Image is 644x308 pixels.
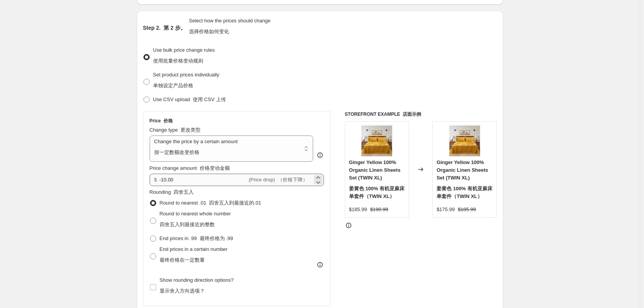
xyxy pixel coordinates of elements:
span: Show rounding direction options? [160,277,234,294]
font: 价格 [164,118,173,124]
font: 显示舍入方向选项？ [160,288,205,294]
font: 四舍五入到最接近的整数 [160,222,215,227]
span: Set product prices individually [153,72,219,88]
font: （价格下降） [278,177,308,183]
span: Ginger Yellow 100% Organic Linen Sheets Set (TWIN XL) [437,159,492,199]
font: 最终价格在一定数量 [160,257,205,263]
font: 使用批量价格变动规则 [153,58,203,64]
div: help [316,151,324,159]
h3: Price [150,118,173,124]
div: $185.99 [349,206,367,213]
span: $ [154,177,157,183]
img: Ginger_Yellow_100_Organic_Linen_Sheets_Set-victory_symbol-1_80x.jpg [449,125,480,156]
font: 选择价格如何变化 [189,29,229,34]
div: $175.99 [437,206,455,213]
font: 四舍五入 [174,189,194,195]
font: 姜黄色 100% 有机亚麻床单套件（TWIN XL） [349,186,405,199]
font: 四舍五入到最接近的.01 [209,200,261,206]
span: Use CSV upload [153,96,226,102]
span: Round to nearest whole number [160,211,231,227]
font: 单独设定产品价格 [153,83,193,88]
span: End prices in .99 [160,235,233,241]
p: Select how the prices should change [189,17,271,39]
input: -10.00 [159,174,247,186]
font: 价格变动金额 [200,165,230,171]
span: Round to nearest .01 [160,200,261,206]
strike: $190.99 [370,206,388,213]
img: Ginger_Yellow_100_Organic_Linen_Sheets_Set-victory_symbol-1_80x.jpg [361,125,392,156]
font: 店面示例 [403,112,421,117]
h6: STOREFRONT EXAMPLE [345,111,497,117]
span: Use bulk price change rules [153,47,215,64]
h2: Step 2. [143,24,186,32]
font: 第 2 步。 [164,25,186,31]
font: 姜黄色 100% 有机亚麻床单套件（TWIN XL） [437,186,492,199]
span: (Price drop) [249,177,308,183]
strike: $185.99 [458,206,476,213]
font: 使用 CSV 上传 [193,96,226,102]
span: Change type [150,127,201,133]
font: 更改类型 [180,127,201,133]
span: End prices in a certain number [160,246,228,263]
span: Ginger Yellow 100% Organic Linen Sheets Set (TWIN XL) [349,159,405,199]
font: 最终价格为 .99 [200,235,233,241]
span: Price change amount [150,165,230,171]
span: Rounding [150,189,194,195]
